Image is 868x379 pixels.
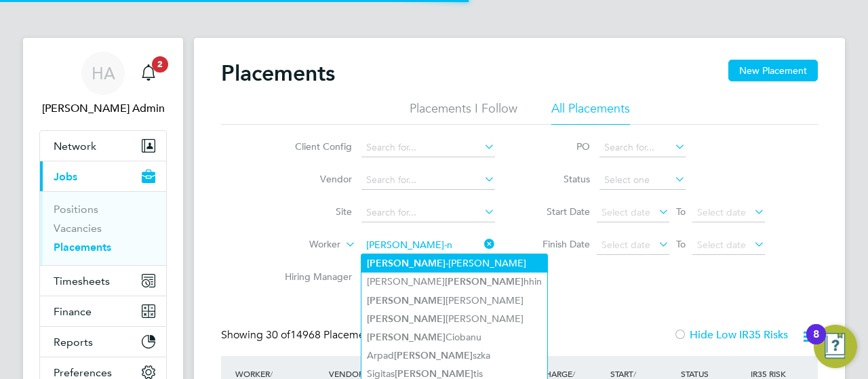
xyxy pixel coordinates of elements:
a: Vacancies [54,222,102,235]
span: Preferences [54,366,112,379]
label: Start Date [529,205,590,218]
label: Vendor [274,173,352,185]
button: Network [40,131,166,161]
span: Reports [54,336,93,348]
label: Worker [262,238,340,252]
b: [PERSON_NAME] [367,258,446,269]
span: To [672,235,690,253]
span: Jobs [54,170,77,183]
span: Select date [697,239,746,251]
button: Jobs [40,161,166,191]
div: Showing [221,328,382,342]
a: Placements [54,241,111,254]
li: -[PERSON_NAME] [361,254,547,273]
button: New Placement [728,60,818,81]
span: 14968 Placements [266,328,379,342]
span: Select date [697,206,746,218]
b: [PERSON_NAME] [445,276,524,287]
span: Network [54,140,96,153]
label: Finish Date [529,238,590,250]
label: Status [529,173,590,185]
label: Site [274,205,352,218]
span: Select date [601,239,650,251]
a: 2 [135,52,162,95]
li: Placements I Follow [410,100,517,125]
span: Select date [601,206,650,218]
input: Search for... [361,171,495,190]
button: Open Resource Center, 8 new notifications [814,325,857,368]
input: Search for... [361,138,495,157]
li: All Placements [551,100,630,125]
span: Finance [54,305,92,318]
label: Hiring Manager [274,271,352,283]
a: Positions [54,203,98,216]
input: Select one [599,171,686,190]
li: Arpad szka [361,346,547,365]
span: Timesheets [54,275,110,287]
h2: Placements [221,60,335,87]
li: [PERSON_NAME] hhin [361,273,547,291]
span: 30 of [266,328,290,342]
b: [PERSON_NAME] [394,350,473,361]
li: [PERSON_NAME] [361,310,547,328]
li: [PERSON_NAME] [361,292,547,310]
li: Ciobanu [361,328,547,346]
b: [PERSON_NAME] [367,332,446,343]
span: HA [92,64,115,82]
span: To [672,203,690,220]
input: Search for... [599,138,686,157]
input: Search for... [361,236,495,255]
div: 8 [813,334,819,352]
label: Client Config [274,140,352,153]
a: HA[PERSON_NAME] Admin [39,52,167,117]
button: Finance [40,296,166,326]
span: Hays Admin [39,100,167,117]
b: [PERSON_NAME] [367,295,446,306]
label: PO [529,140,590,153]
button: Timesheets [40,266,166,296]
b: [PERSON_NAME] [367,313,446,325]
button: Reports [40,327,166,357]
div: Jobs [40,191,166,265]
input: Search for... [361,203,495,222]
label: Hide Low IR35 Risks [673,328,788,342]
span: 2 [152,56,168,73]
